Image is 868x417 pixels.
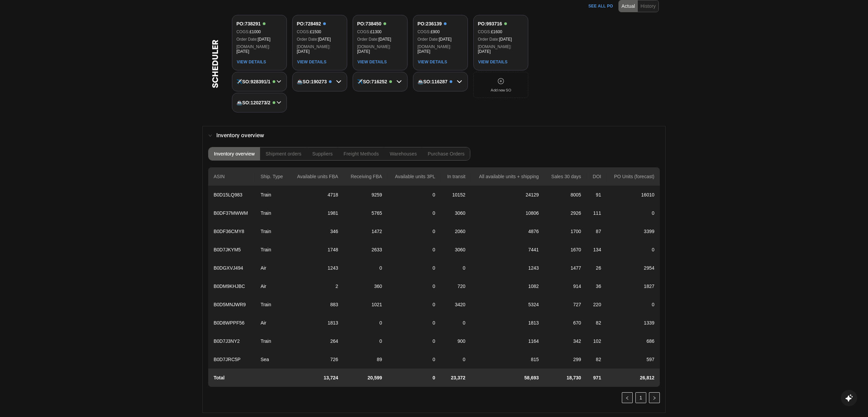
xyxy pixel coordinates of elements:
[583,1,618,12] button: See All PO
[649,392,660,403] li: Next Page
[343,204,388,222] td: 5765
[236,21,282,27] button: PO:738291
[290,222,343,241] td: 346
[290,314,343,332] td: 1813
[388,167,441,186] th: Available units 3PL
[357,21,403,27] button: PO:738450
[357,44,403,54] div: [DATE]
[607,241,660,259] td: 0
[236,21,265,27] div: PO: 738291
[208,167,255,186] th: ASIN
[471,259,544,277] td: 1243
[478,44,511,49] span: [DOMAIN_NAME]:
[297,37,343,42] div: [DATE]
[417,44,451,49] span: [DOMAIN_NAME]:
[357,60,387,64] span: View Details
[491,87,511,92] p: Add new SO
[544,369,587,387] td: 18,730
[478,37,524,42] div: [DATE]
[417,79,452,85] button: 🚢SO:116287
[236,99,282,107] button: 🚢SO:120273/2
[208,277,255,295] td: B0DM9KHJBC
[417,37,463,42] div: [DATE]
[255,259,290,277] td: Air
[417,59,448,65] button: View Details
[255,167,290,186] th: Ship. Type
[587,241,607,259] td: 134
[357,37,403,42] div: [DATE]
[478,21,524,27] button: PO:993716
[290,295,343,314] td: 883
[587,222,607,241] td: 87
[587,314,607,332] td: 82
[417,21,447,27] div: PO: 236139
[587,167,607,186] th: DOI
[357,37,378,42] span: Order Date:
[417,21,463,27] button: PO:236139
[478,59,508,65] button: View Details
[343,186,388,204] td: 9259
[297,29,310,34] span: COGS:
[390,151,417,156] div: Warehouses
[622,392,633,403] li: Previous Page
[471,277,544,295] td: 1082
[208,332,255,350] td: B0D7J3NY2
[441,369,471,387] td: 23,372
[343,277,388,295] td: 360
[441,222,471,241] td: 2060
[607,204,660,222] td: 0
[417,78,463,86] button: 🚢SO:116287
[297,78,343,86] button: 🚢SO:190273
[622,392,633,403] button: left
[290,369,343,387] td: 13,724
[255,222,290,241] td: Train
[417,44,463,54] div: [DATE]
[236,44,270,49] span: [DOMAIN_NAME]:
[343,332,388,350] td: 0
[297,79,332,85] button: 🚢SO:190273
[297,44,343,54] div: [DATE]
[471,241,544,259] td: 7441
[544,167,587,186] th: Sales 30 days
[236,29,250,34] span: COGS:
[297,21,326,27] div: PO: 728492
[607,222,660,241] td: 3399
[587,350,607,369] td: 82
[255,186,290,204] td: Train
[636,393,646,403] a: 1
[471,222,544,241] td: 4876
[652,396,656,400] span: right
[587,295,607,314] td: 220
[607,186,660,204] td: 16010
[343,222,388,241] td: 1472
[343,314,388,332] td: 0
[255,295,290,314] td: Train
[417,29,463,34] div: £ 900
[236,37,282,42] div: [DATE]
[441,259,471,277] td: 0
[441,277,471,295] td: 720
[478,60,508,64] span: View Details
[417,29,431,34] span: COGS:
[588,4,613,8] span: See All PO
[290,332,343,350] td: 264
[441,241,471,259] td: 3060
[255,350,290,369] td: Sea
[607,314,660,332] td: 1339
[478,21,507,27] div: PO: 993716
[544,259,587,277] td: 1477
[471,295,544,314] td: 5324
[265,151,301,156] div: Shipment orders
[544,241,587,259] td: 1670
[290,241,343,259] td: 1748
[208,222,255,241] td: B0DF36CMY8
[471,167,544,186] th: All available units + shipping
[417,37,439,42] span: Order Date:
[290,186,343,204] td: 4718
[357,79,392,85] button: ✈️SO:716252
[236,100,275,106] button: 🚢SO:120273/2
[236,78,282,86] button: ✈️SO:928391/1
[290,350,343,369] td: 726
[428,151,465,156] div: Purchase Orders
[441,295,471,314] td: 3420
